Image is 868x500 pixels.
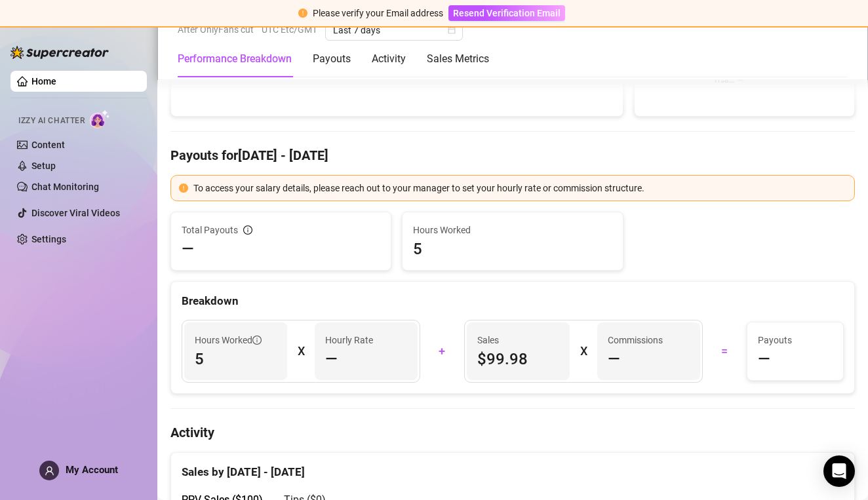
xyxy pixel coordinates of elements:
a: Setup [31,161,56,171]
div: = [711,341,739,362]
text: Yrsa… [713,75,734,85]
h4: Activity [170,423,855,442]
div: Sales Metrics [427,51,489,67]
article: Hourly Rate [325,333,373,347]
span: My Account [66,464,118,476]
h4: Payouts for [DATE] - [DATE] [170,146,855,164]
span: Hours Worked [195,333,262,347]
article: Commissions [608,333,663,347]
span: Izzy AI Chatter [18,115,85,127]
div: Please verify your Email address [313,6,443,20]
div: Performance Breakdown [178,51,292,67]
span: — [182,239,194,260]
img: logo-BBDzfeDw.svg [10,46,109,59]
span: 5 [195,349,277,370]
div: Activity [372,51,406,67]
span: UTC Etc/GMT [262,20,317,39]
span: Resend Verification Email [453,8,561,18]
div: X [580,341,587,362]
a: Chat Monitoring [31,182,99,192]
span: — [325,349,338,370]
a: Discover Viral Videos [31,208,120,218]
div: To access your salary details, please reach out to your manager to set your hourly rate or commis... [193,181,846,195]
a: Home [31,76,56,87]
div: Payouts [313,51,351,67]
span: info-circle [243,225,252,235]
span: exclamation-circle [179,183,188,193]
span: Total Payouts [182,223,238,237]
button: Resend Verification Email [448,5,565,21]
span: Payouts [758,333,833,347]
span: Sales [477,333,559,347]
span: — [758,349,770,370]
span: info-circle [252,336,262,345]
div: X [298,341,304,362]
span: Last 7 days [333,20,455,40]
span: — [608,349,620,370]
span: Hours Worked [413,223,612,237]
img: AI Chatter [90,109,110,128]
a: Content [31,140,65,150]
span: 5 [413,239,612,260]
div: + [428,341,456,362]
span: exclamation-circle [298,9,307,18]
span: After OnlyFans cut [178,20,254,39]
span: $99.98 [477,349,559,370]
div: Breakdown [182,292,844,310]
div: Sales by [DATE] - [DATE] [182,453,844,481]
div: Open Intercom Messenger [823,455,855,487]
a: Settings [31,234,66,244]
span: user [45,466,54,476]
span: calendar [448,26,456,34]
